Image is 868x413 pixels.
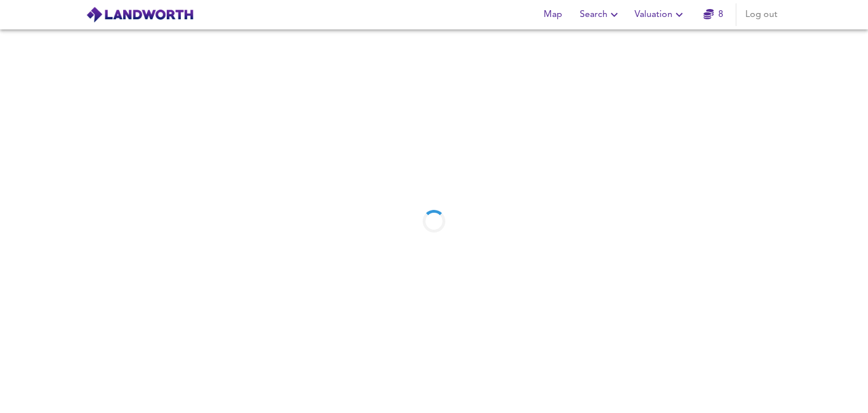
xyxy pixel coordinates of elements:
[635,7,686,23] span: Valuation
[86,6,194,23] img: logo
[704,7,723,23] a: 8
[580,7,621,23] span: Search
[630,3,691,26] button: Valuation
[741,3,782,26] button: Log out
[539,7,566,23] span: Map
[575,3,626,26] button: Search
[745,7,778,23] span: Log out
[695,3,731,26] button: 8
[535,3,571,26] button: Map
